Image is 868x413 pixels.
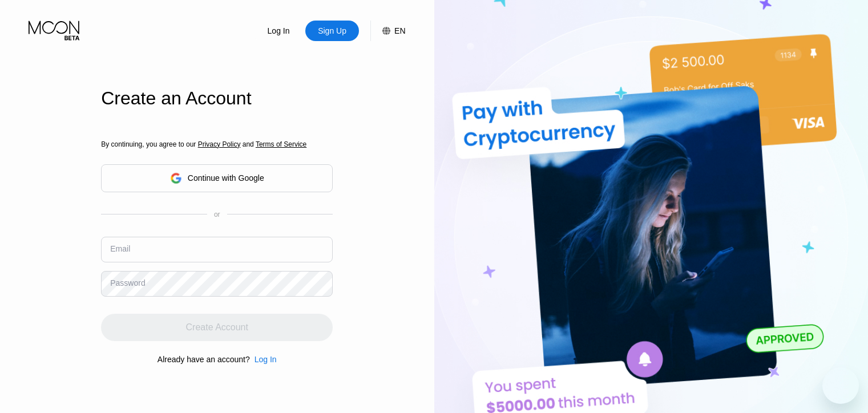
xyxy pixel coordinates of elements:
div: By continuing, you agree to our [101,140,333,148]
div: Continue with Google [188,173,264,183]
span: Terms of Service [256,140,306,148]
div: Continue with Google [101,164,333,192]
div: Password [110,278,145,288]
div: or [214,210,220,218]
div: Sign Up [317,25,348,37]
div: Log In [252,21,305,41]
div: EN [370,21,405,41]
iframe: Кнопка запуска окна обмена сообщениями [822,367,859,404]
span: Privacy Policy [198,140,241,148]
div: Sign Up [305,21,359,41]
div: Already have an account? [158,355,250,364]
div: Log In [250,355,277,364]
div: EN [394,26,405,35]
div: Email [110,244,130,253]
div: Log In [267,25,291,37]
div: Create an Account [101,88,333,109]
span: and [240,140,256,148]
div: Log In [255,355,277,364]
